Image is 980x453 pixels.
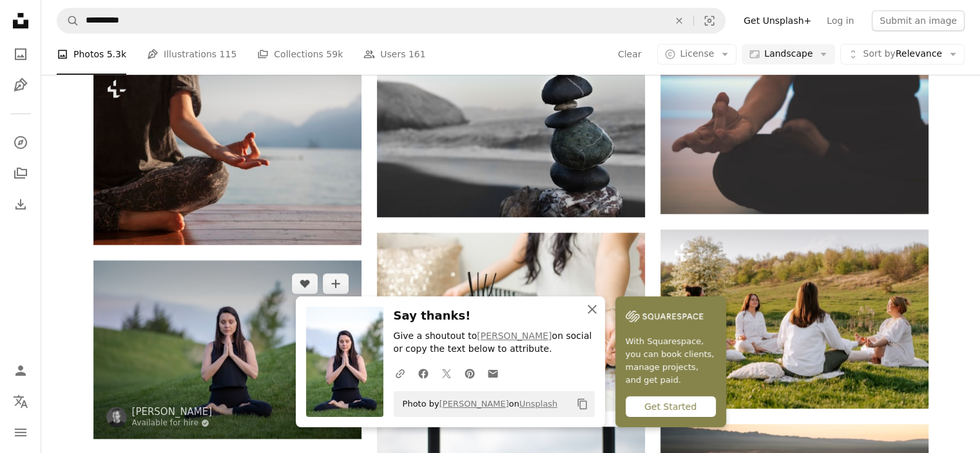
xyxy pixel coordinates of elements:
[408,47,426,61] span: 161
[736,10,819,31] a: Get Unsplash+
[8,419,34,445] button: Menu
[742,44,835,64] button: Landscape
[57,8,725,34] form: Find visuals sitewide
[458,360,481,386] a: Share on Pinterest
[481,360,504,386] a: Share over email
[439,399,509,409] a: [PERSON_NAME]
[8,358,34,383] a: Log in / Sign up
[626,396,716,417] div: Get Started
[863,48,895,59] span: Sort by
[435,360,458,386] a: Share on Twitter
[394,331,595,356] p: Give a shoutout to on social or copy the text below to attribute.
[572,393,593,415] button: Copy to clipboard
[519,399,557,409] a: Unsplash
[377,122,645,133] a: five black rocks
[8,8,34,36] a: Home — Unsplash
[93,260,361,439] img: woman in black tank top and black pants sitting on green grass field during daytime
[377,39,645,217] img: five black rocks
[660,13,928,214] img: person doing yoga on floor
[396,394,558,414] span: Photo by on
[257,34,343,75] a: Collections 59k
[617,44,642,64] button: Clear
[665,8,693,33] button: Clear
[819,10,861,31] a: Log in
[394,307,595,325] h3: Say thanks!
[8,389,34,414] button: Language
[660,313,928,324] a: a group of women sitting on top of a lush green field
[694,8,725,33] button: Visual search
[660,107,928,119] a: person doing yoga on floor
[863,48,942,61] span: Relevance
[626,307,703,326] img: file-1747939142011-51e5cc87e3c9
[660,229,928,409] img: a group of women sitting on top of a lush green field
[292,273,318,294] button: Like
[8,191,34,217] a: Download History
[363,34,425,75] a: Users 161
[8,72,34,98] a: Illustrations
[93,149,361,161] a: Woman practicing yoga by a lake
[615,296,726,427] a: With Squarespace, you can book clients, manage projects, and get paid.Get Started
[147,34,236,75] a: Illustrations 115
[8,160,34,186] a: Collections
[626,335,716,387] span: With Squarespace, you can book clients, manage projects, and get paid.
[106,407,127,427] img: Go to Benjamin Child's profile
[680,48,714,59] span: License
[872,10,965,31] button: Submit an image
[220,47,237,61] span: 115
[657,44,736,64] button: License
[412,360,435,386] a: Share on Facebook
[840,44,965,64] button: Sort byRelevance
[377,233,645,411] img: woman in white tank top holding black chopsticks
[57,8,79,33] button: Search Unsplash
[8,41,34,67] a: Photos
[323,273,349,294] button: Add to Collection
[132,418,213,429] a: Available for hire
[764,48,812,61] span: Landscape
[8,130,34,155] a: Explore
[93,66,361,244] img: Woman practicing yoga by a lake
[93,343,361,355] a: woman in black tank top and black pants sitting on green grass field during daytime
[477,331,552,342] a: [PERSON_NAME]
[132,405,213,418] a: [PERSON_NAME]
[326,47,343,61] span: 59k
